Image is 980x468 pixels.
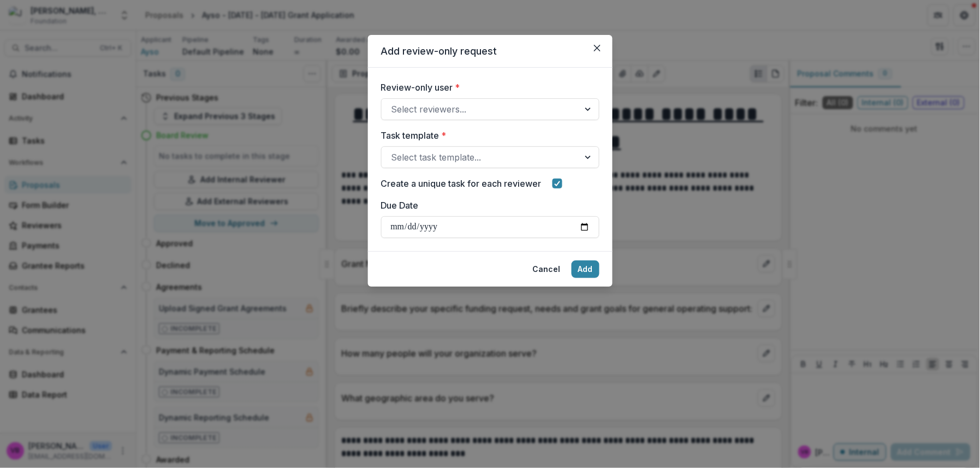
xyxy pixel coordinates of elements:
label: Due Date [381,199,593,212]
header: Add review-only request [368,35,613,68]
button: Add [572,260,599,278]
label: Task template [381,129,593,142]
label: Create a unique task for each reviewer [381,177,542,190]
button: Close [589,39,606,57]
button: Cancel [526,260,567,278]
label: Review-only user [381,81,593,94]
